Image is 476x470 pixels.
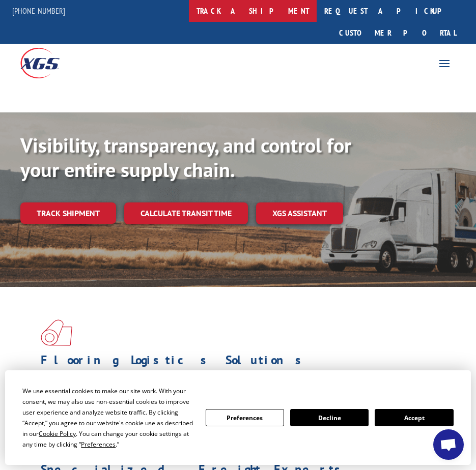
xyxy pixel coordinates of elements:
[331,22,464,44] a: Customer Portal
[22,386,193,450] div: We use essential cookies to make our site work. With your consent, we may also use non-essential ...
[20,132,351,183] b: Visibility, transparency, and control for your entire supply chain.
[206,409,284,426] button: Preferences
[433,429,464,460] a: Open chat
[81,440,116,449] span: Preferences
[41,319,72,346] img: xgs-icon-total-supply-chain-intelligence-red
[41,354,428,371] h1: Flooring Logistics Solutions
[290,409,369,426] button: Decline
[39,429,76,438] span: Cookie Policy
[375,409,453,426] button: Accept
[256,202,343,224] a: XGS ASSISTANT
[5,370,471,465] div: Cookie Consent Prompt
[20,202,116,224] a: Track shipment
[12,6,65,16] a: [PHONE_NUMBER]
[124,202,248,224] a: Calculate transit time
